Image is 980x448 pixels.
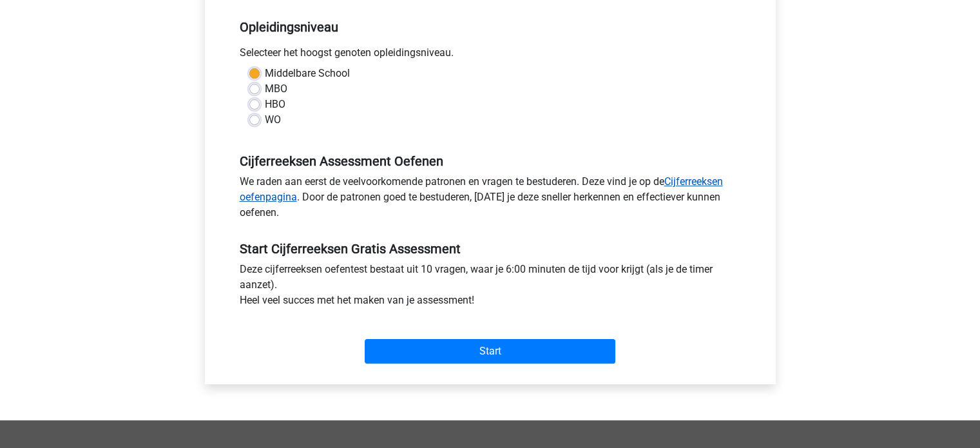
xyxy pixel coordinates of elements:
[265,97,285,112] label: HBO
[230,174,751,226] div: We raden aan eerst de veelvoorkomende patronen en vragen te bestuderen. Deze vind je op de . Door...
[265,81,287,97] label: MBO
[365,339,615,364] input: Start
[240,153,741,169] h5: Cijferreeksen Assessment Oefenen
[265,112,281,128] label: WO
[265,66,350,81] label: Middelbare School
[240,241,741,257] h5: Start Cijferreeksen Gratis Assessment
[240,14,741,40] h5: Opleidingsniveau
[230,45,751,66] div: Selecteer het hoogst genoten opleidingsniveau.
[230,262,751,313] div: Deze cijferreeksen oefentest bestaat uit 10 vragen, waar je 6:00 minuten de tijd voor krijgt (als...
